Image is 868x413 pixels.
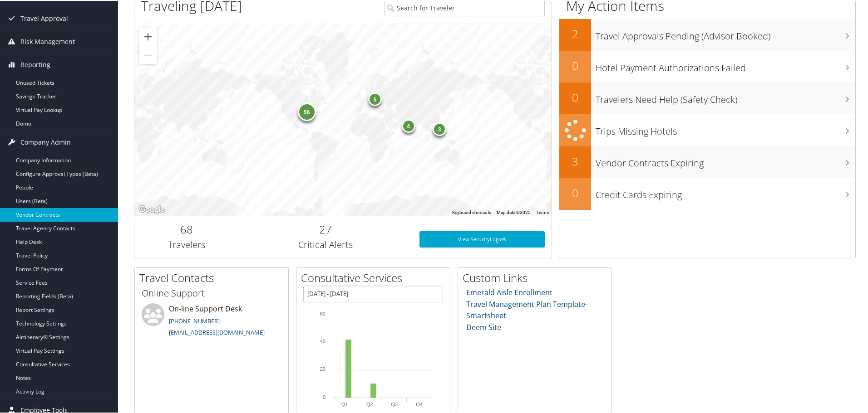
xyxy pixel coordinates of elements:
h2: 27 [246,221,406,236]
a: Travel Management Plan Template- Smartsheet [466,298,587,320]
h2: Travel Contacts [139,269,288,285]
h2: 68 [141,221,232,236]
a: View SecurityLogic® [419,230,545,247]
text: Q2 [366,401,373,406]
h2: Custom Links [463,269,612,285]
h3: Online Support [142,286,281,299]
li: On-line Support Desk [137,302,286,340]
tspan: 20 [320,365,325,371]
h2: 2 [559,25,591,41]
h3: Critical Alerts [246,238,406,250]
h3: Hotel Payment Authorizations Failed [596,56,855,73]
span: Company Admin [20,130,71,153]
h2: Consultative Services [301,269,450,285]
a: [EMAIL_ADDRESS][DOMAIN_NAME] [169,327,265,335]
a: Trips Missing Hotels [559,113,855,146]
a: Deem Site [466,321,501,331]
h3: Credit Cards Expiring [596,183,855,200]
h3: Vendor Contracts Expiring [596,151,855,169]
div: 3 [433,121,446,135]
text: Q3 [391,401,398,406]
h3: Travelers Need Help (Safety Check) [596,88,855,105]
span: Map data ©2025 [497,209,531,214]
h3: Travel Approvals Pending (Advisor Booked) [596,24,855,42]
a: [PHONE_NUMBER] [169,316,220,324]
a: 0Hotel Payment Authorizations Failed [559,50,855,82]
tspan: 0 [323,394,325,399]
a: Terms (opens in new tab) [536,209,549,214]
text: Q1 [341,401,348,406]
tspan: 40 [320,338,325,343]
h2: 0 [559,185,591,200]
div: 5 [368,91,381,105]
h2: 0 [559,57,591,73]
text: Q4 [416,401,423,406]
img: Google [137,203,167,215]
h3: Trips Missing Hotels [596,120,855,137]
div: 4 [401,118,415,132]
div: 56 [297,102,316,120]
button: Keyboard shortcuts [452,209,491,215]
a: Emerald Aisle Enrollment [466,287,552,296]
h2: 0 [559,89,591,104]
button: Zoom in [139,27,157,45]
span: Reporting [20,53,50,75]
a: 2Travel Approvals Pending (Advisor Booked) [559,18,855,50]
a: 0Travelers Need Help (Safety Check) [559,82,855,113]
tspan: 60 [320,310,325,316]
h2: 3 [559,153,591,168]
h3: Travelers [141,238,232,250]
span: Risk Management [20,29,75,52]
span: Travel Approval [20,6,68,29]
button: Zoom out [139,45,157,63]
a: Open this area in Google Maps (opens a new window) [137,203,167,215]
a: 0Credit Cards Expiring [559,177,855,209]
a: 3Vendor Contracts Expiring [559,146,855,177]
